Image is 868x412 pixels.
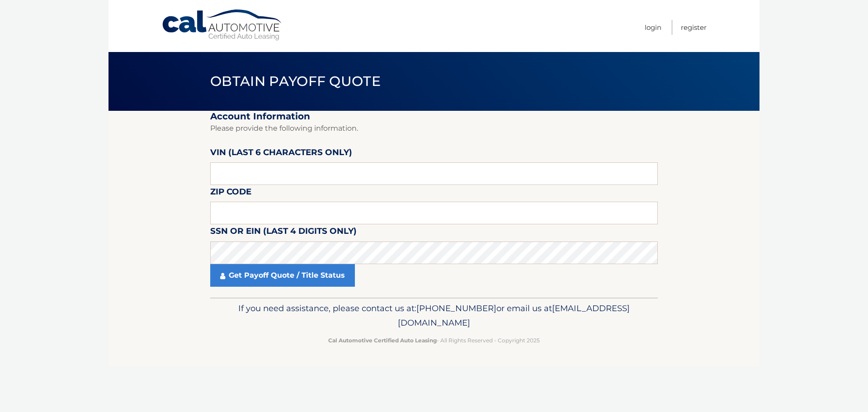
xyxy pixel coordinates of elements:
p: - All Rights Reserved - Copyright 2025 [216,336,652,345]
label: VIN (last 6 characters only) [210,146,352,162]
label: SSN or EIN (last 4 digits only) [210,224,357,241]
a: Register [681,20,707,35]
h2: Account Information [210,111,658,122]
p: If you need assistance, please contact us at: or email us at [216,301,652,330]
a: Cal Automotive [161,9,283,41]
p: Please provide the following information. [210,122,658,135]
a: Login [645,20,661,35]
span: Obtain Payoff Quote [210,73,381,90]
a: Get Payoff Quote / Title Status [210,264,355,287]
span: [PHONE_NUMBER] [416,303,496,313]
label: Zip Code [210,185,251,202]
strong: Cal Automotive Certified Auto Leasing [328,337,437,344]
